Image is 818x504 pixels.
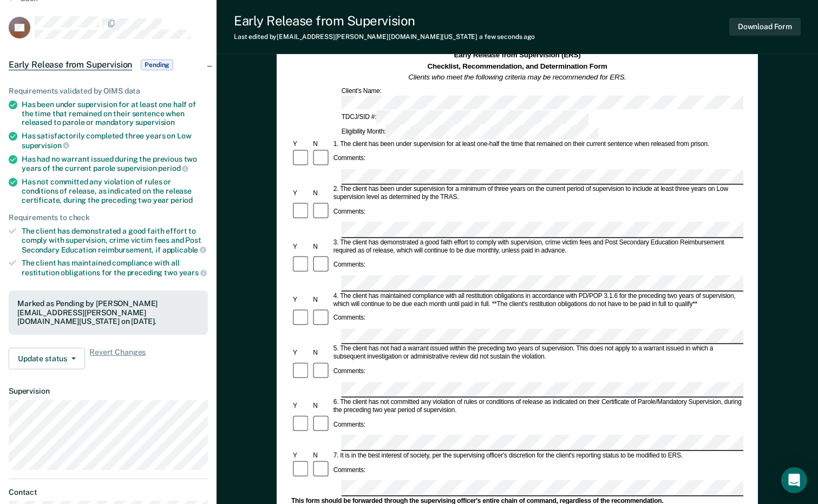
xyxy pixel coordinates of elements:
div: Last edited by [EMAIL_ADDRESS][PERSON_NAME][DOMAIN_NAME][US_STATE] [234,33,535,41]
span: supervision [135,118,175,127]
div: Comments: [332,421,367,429]
div: Has not committed any violation of rules or conditions of release, as indicated on the release ce... [22,177,208,204]
span: period [171,196,193,204]
div: The client has demonstrated a good faith effort to comply with supervision, crime victim fees and... [22,227,208,254]
div: 4. The client has maintained compliance with all restitution obligations in accordance with PD/PO... [332,292,743,308]
div: 2. The client has been under supervision for a minimum of three years on the current period of su... [332,185,743,202]
span: Early Release from Supervision [9,59,132,70]
div: Eligibility Month: [340,125,600,140]
span: applicable [162,246,206,254]
div: 3. The client has demonstrated a good faith effort to comply with supervision, crime victim fees ... [332,238,743,255]
span: Pending [141,59,173,70]
span: years [179,268,207,277]
div: N [311,189,331,197]
div: N [311,349,331,357]
dt: Contact [9,488,208,497]
div: Comments: [332,155,367,163]
div: 1. The client has been under supervision for at least one-half the time that remained on their cu... [332,141,743,149]
div: Y [291,141,311,149]
div: Comments: [332,314,367,322]
span: Revert Changes [89,348,146,369]
div: Comments: [332,466,367,474]
div: TDCJ/SID #: [340,110,591,125]
div: N [311,402,331,410]
div: Y [291,189,311,197]
div: Y [291,349,311,357]
div: Y [291,452,311,460]
button: Download Form [729,18,801,36]
span: a few seconds ago [479,33,535,41]
div: Y [291,402,311,410]
div: Comments: [332,261,367,269]
em: Clients who meet the following criteria may be recommended for ERS. [408,73,626,81]
dt: Supervision [9,387,208,396]
div: N [311,296,331,304]
strong: Early Release from Supervision (ERS) [454,51,581,59]
div: The client has maintained compliance with all restitution obligations for the preceding two [22,258,208,277]
div: N [311,141,331,149]
strong: Checklist, Recommendation, and Determination Form [428,62,607,70]
div: Marked as Pending by [PERSON_NAME][EMAIL_ADDRESS][PERSON_NAME][DOMAIN_NAME][US_STATE] on [DATE]. [17,299,199,326]
div: Has had no warrant issued during the previous two years of the current parole supervision [22,155,208,173]
div: Comments: [332,208,367,216]
div: N [311,243,331,251]
div: Open Intercom Messenger [781,467,807,493]
div: Has been under supervision for at least one half of the time that remained on their sentence when... [22,100,208,127]
div: Has satisfactorily completed three years on Low [22,131,208,150]
span: supervision [22,141,69,150]
span: period [158,164,188,173]
div: N [311,452,331,460]
button: Update status [9,348,85,369]
div: Requirements validated by OIMS data [9,87,208,96]
div: 6. The client has not committed any violation of rules or conditions of release as indicated on t... [332,399,743,415]
div: Early Release from Supervision [234,13,535,29]
div: Y [291,296,311,304]
div: Comments: [332,368,367,376]
div: Requirements to check [9,213,208,222]
div: 7. It is in the best interest of society, per the supervising officer's discretion for the client... [332,452,743,460]
div: Y [291,243,311,251]
div: 5. The client has not had a warrant issued within the preceding two years of supervision. This do... [332,345,743,361]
